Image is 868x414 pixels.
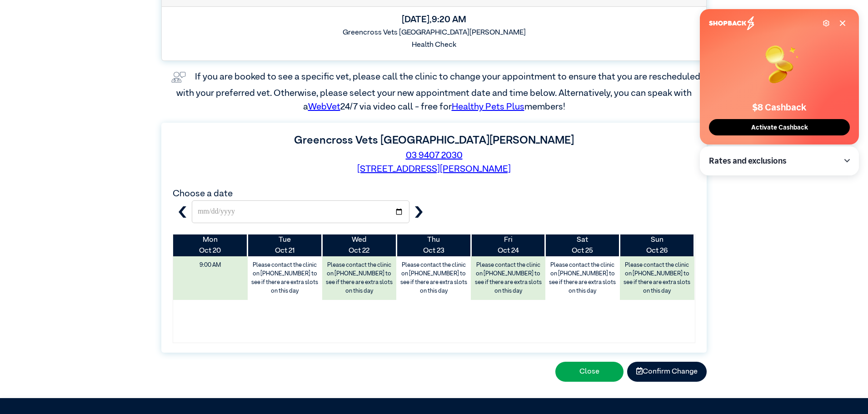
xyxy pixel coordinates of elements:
th: Oct 22 [322,234,397,256]
label: Choose a date [173,189,233,198]
h6: Health Check [169,41,699,50]
img: vet [168,68,190,86]
h5: [DATE] , 9:20 AM [169,14,699,25]
label: Please contact the clinic on [PHONE_NUMBER] to see if there are extra slots on this day [249,259,321,298]
label: Please contact the clinic on [PHONE_NUMBER] to see if there are extra slots on this day [323,259,396,298]
th: Oct 20 [173,234,248,256]
label: Please contact the clinic on [PHONE_NUMBER] to see if there are extra slots on this day [472,259,544,298]
label: Greencross Vets [GEOGRAPHIC_DATA][PERSON_NAME] [294,135,574,146]
label: If you are booked to see a specific vet, please call the clinic to change your appointment to ens... [176,72,702,111]
th: Oct 26 [620,234,694,256]
th: Oct 25 [545,234,620,256]
button: Confirm Change [627,362,707,382]
a: 03 9407 2030 [406,151,463,160]
span: 9:00 AM [176,259,244,272]
a: Healthy Pets Plus [452,102,524,111]
label: Please contact the clinic on [PHONE_NUMBER] to see if there are extra slots on this day [397,259,470,298]
label: Please contact the clinic on [PHONE_NUMBER] to see if there are extra slots on this day [621,259,693,298]
label: Please contact the clinic on [PHONE_NUMBER] to see if there are extra slots on this day [546,259,619,298]
th: Oct 23 [396,234,471,256]
a: [STREET_ADDRESS][PERSON_NAME] [357,165,511,174]
button: Close [555,362,624,382]
a: WebVet [308,102,340,111]
th: Oct 24 [471,234,545,256]
th: Oct 21 [248,234,322,256]
h6: Greencross Vets [GEOGRAPHIC_DATA][PERSON_NAME] [169,29,699,37]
